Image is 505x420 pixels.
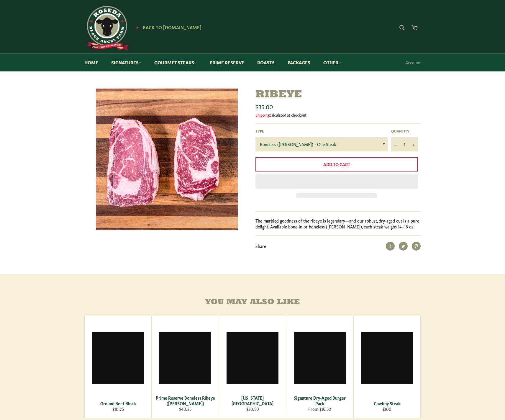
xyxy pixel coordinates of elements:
[402,54,424,71] a: Account
[84,298,421,307] h4: You may also like
[255,102,273,110] span: $35.00
[96,89,238,230] img: Ribeye
[148,53,203,71] a: Gourmet Steaks
[143,24,201,30] span: Back to [DOMAIN_NAME]
[391,128,418,133] label: Quantity
[156,406,215,412] div: $40.25
[133,25,201,30] a: ★ Back to [DOMAIN_NAME]
[255,243,266,249] span: Share
[84,316,152,418] a: Ground Beef Block Ground Beef Block $10.75
[78,53,104,71] a: Home
[255,112,421,117] div: calculated at checkout.
[204,53,250,71] a: Prime Reserve
[358,401,417,406] div: Cowboy Steak
[317,53,347,71] a: Other
[156,395,215,406] div: Prime Reserve Boneless Ribeye ([PERSON_NAME])
[105,53,147,71] a: Signatures
[84,6,129,50] img: Roseda Beef
[251,53,281,71] a: Roasts
[223,395,282,406] div: [US_STATE][GEOGRAPHIC_DATA]
[353,316,421,418] a: Cowboy Steak Cowboy Steak $100
[391,137,400,151] button: Reduce item quantity by one
[219,316,286,418] a: New York Strip [US_STATE][GEOGRAPHIC_DATA] $30.50
[286,316,353,418] a: Signature Dry-Aged Burger Pack Signature Dry-Aged Burger Pack From $16.50
[88,401,148,406] div: Ground Beef Block
[88,406,148,412] div: $10.75
[223,406,282,412] div: $30.50
[323,161,350,167] span: Add to Cart
[136,25,139,30] span: ★
[255,157,418,171] button: Add to Cart
[290,406,350,412] div: From $16.50
[290,395,350,406] div: Signature Dry-Aged Burger Pack
[152,316,219,418] a: Prime Reserve Boneless Ribeye (Delmonico) Prime Reserve Boneless Ribeye ([PERSON_NAME]) $40.25
[409,137,418,151] button: Increase item quantity by one
[255,112,270,117] a: Shipping
[255,128,388,133] label: Type
[255,89,421,101] h1: Ribeye
[255,218,421,229] p: The marbled goodness of the ribeye is legendary—and our robust, dry-aged cut is a pure delight. A...
[358,406,417,412] div: $100
[282,53,316,71] a: Packages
